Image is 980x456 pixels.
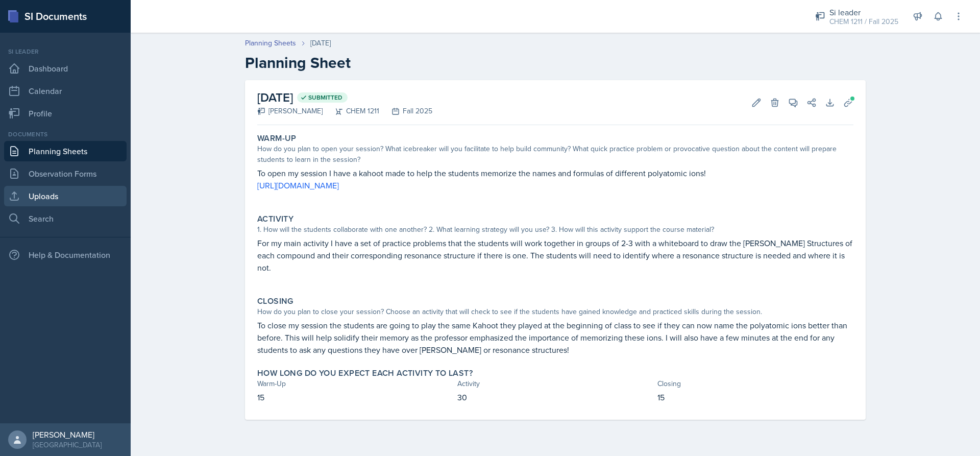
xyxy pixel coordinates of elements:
a: Dashboard [4,58,127,79]
p: To open my session I have a kahoot made to help the students memorize the names and formulas of d... [257,167,853,179]
p: 15 [257,391,453,403]
a: Profile [4,103,127,124]
div: How do you plan to close your session? Choose an activity that will check to see if the students ... [257,306,853,317]
div: [DATE] [310,38,331,49]
h2: Planning Sheet [245,54,866,72]
p: 30 [457,391,653,403]
div: Activity [457,378,653,389]
div: Si leader [829,6,898,18]
div: [GEOGRAPHIC_DATA] [33,440,102,450]
div: CHEM 1211 [323,106,379,116]
p: 15 [657,391,853,403]
div: Documents [4,130,127,139]
a: Search [4,208,127,229]
span: Submitted [308,93,342,102]
label: Warm-Up [257,133,297,143]
div: Warm-Up [257,378,453,389]
a: [URL][DOMAIN_NAME] [257,180,339,191]
div: How do you plan to open your session? What icebreaker will you facilitate to help build community... [257,143,853,165]
a: Planning Sheets [245,38,296,49]
label: Closing [257,296,293,306]
div: [PERSON_NAME] [257,106,323,116]
a: Planning Sheets [4,141,127,161]
div: Si leader [4,47,127,56]
div: [PERSON_NAME] [33,429,102,440]
p: To close my session the students are going to play the same Kahoot they played at the beginning o... [257,319,853,356]
h2: [DATE] [257,88,432,107]
div: 1. How will the students collaborate with one another? 2. What learning strategy will you use? 3.... [257,224,853,235]
div: Fall 2025 [379,106,432,116]
div: CHEM 1211 / Fall 2025 [829,16,898,27]
p: For my main activity I have a set of practice problems that the students will work together in gr... [257,237,853,274]
label: Activity [257,214,293,224]
a: Observation Forms [4,163,127,184]
a: Calendar [4,81,127,101]
label: How long do you expect each activity to last? [257,368,473,378]
a: Uploads [4,186,127,206]
div: Help & Documentation [4,245,127,265]
div: Closing [657,378,853,389]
